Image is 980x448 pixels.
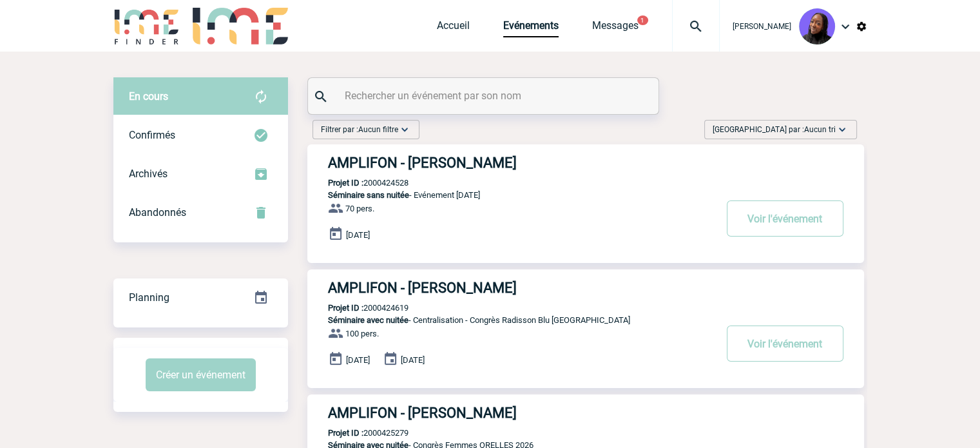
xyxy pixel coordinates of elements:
span: Abandonnés [129,206,186,219]
b: Projet ID : [328,178,363,188]
span: Aucun tri [804,125,836,134]
img: baseline_expand_more_white_24dp-b.png [398,123,411,136]
span: Séminaire sans nuitée [328,190,409,200]
span: [DATE] [346,230,370,240]
p: - Evénement [DATE] [307,190,715,200]
div: Retrouvez ici tous vos événements organisés par date et état d'avancement [113,278,288,317]
input: Rechercher un événement par son nom [341,86,628,105]
span: 100 pers. [345,329,379,338]
div: Retrouvez ici tous vos événements annulés [113,193,288,232]
span: Planning [129,291,169,304]
h3: AMPLIFON - [PERSON_NAME] [328,405,715,421]
span: En cours [129,90,168,102]
img: IME-Finder [113,8,180,44]
p: - Centralisation - Congrès Radisson Blu [GEOGRAPHIC_DATA] [307,315,715,325]
span: [DATE] [346,355,370,365]
button: Voir l'événement [727,200,843,237]
a: Messages [592,19,639,37]
button: Créer un événement [146,358,256,391]
a: AMPLIFON - [PERSON_NAME] [307,405,864,421]
span: Séminaire avec nuitée [328,315,408,325]
span: Archivés [129,168,168,180]
span: 70 pers. [345,204,374,213]
a: Evénements [503,19,559,37]
p: 2000424619 [307,303,408,313]
a: Planning [113,278,288,316]
span: [PERSON_NAME] [733,22,791,31]
div: Retrouvez ici tous vos évènements avant confirmation [113,77,288,116]
a: Accueil [437,19,470,37]
span: Aucun filtre [358,125,398,134]
span: Filtrer par : [321,123,398,136]
span: Confirmés [129,129,175,141]
button: Voir l'événement [727,326,843,362]
img: 131349-0.png [799,8,835,44]
p: 2000425279 [307,428,408,438]
a: AMPLIFON - [PERSON_NAME] [307,155,864,171]
span: [GEOGRAPHIC_DATA] par : [713,123,836,136]
p: 2000424528 [307,178,408,188]
h3: AMPLIFON - [PERSON_NAME] [328,280,715,296]
span: [DATE] [401,355,425,365]
div: Retrouvez ici tous les événements que vous avez décidé d'archiver [113,155,288,193]
h3: AMPLIFON - [PERSON_NAME] [328,155,715,171]
b: Projet ID : [328,303,363,313]
button: 1 [637,15,648,25]
a: AMPLIFON - [PERSON_NAME] [307,280,864,296]
b: Projet ID : [328,428,363,438]
img: baseline_expand_more_white_24dp-b.png [836,123,849,136]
